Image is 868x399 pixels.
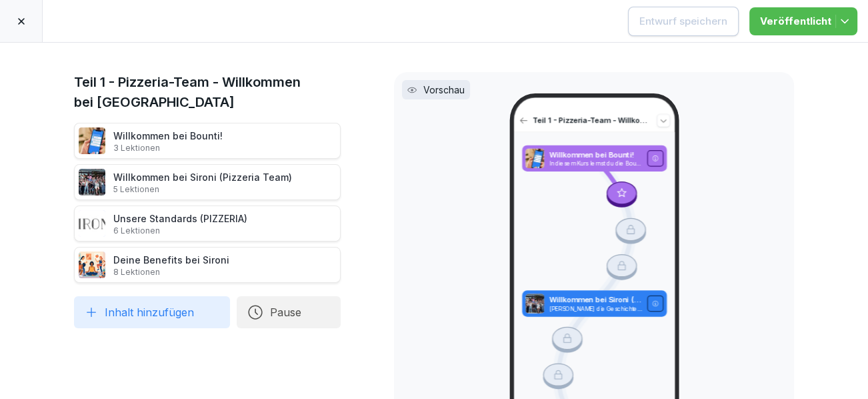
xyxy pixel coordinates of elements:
[113,170,292,195] div: Willkommen bei Sironi (Pizzeria Team)
[74,296,230,328] button: Inhalt hinzufügen
[639,14,727,29] div: Entwurf speichern
[113,184,292,195] p: 5 Lektionen
[79,210,105,237] img: lqv555mlp0nk8rvfp4y70ul5.png
[628,7,739,36] button: Entwurf speichern
[237,296,341,328] button: Pause
[113,253,229,278] div: Deine Benefits bei Sironi
[749,7,857,35] button: Veröffentlicht
[74,123,341,159] div: Willkommen bei Bounti!3 Lektionen
[760,14,847,29] div: Veröffentlicht
[525,149,543,169] img: xh3bnih80d1pxcetv9zsuevg.png
[423,83,465,97] p: Vorschau
[549,295,642,306] p: Willkommen bei Sironi (Pizzeria Team)
[532,115,652,126] p: Teil 1 - Pizzeria-Team - Willkommen bei [GEOGRAPHIC_DATA]
[549,306,642,313] p: [PERSON_NAME] die Geschichte, Produkte und Standards von [PERSON_NAME] kennen. Diese Schulung bie...
[113,143,223,153] p: 3 Lektionen
[525,294,543,314] img: xmkdnyjyz2x3qdpcryl1xaw9.png
[113,226,247,236] p: 6 Lektionen
[74,206,341,242] div: Unsere Standards (PIZZERIA)6 Lektionen
[74,247,341,283] div: Deine Benefits bei Sironi8 Lektionen
[79,252,105,278] img: qv31ye6da0ab8wtu5n9xmwyd.png
[74,164,341,200] div: Willkommen bei Sironi (Pizzeria Team)5 Lektionen
[113,212,247,236] div: Unsere Standards (PIZZERIA)
[549,149,642,160] p: Willkommen bei Bounti!
[113,129,223,153] div: Willkommen bei Bounti!
[549,160,642,167] p: In diesem Kurs lernst du die Bounti App kennnen.
[79,169,105,195] img: xmkdnyjyz2x3qdpcryl1xaw9.png
[74,72,341,112] h1: Teil 1 - Pizzeria-Team - Willkommen bei [GEOGRAPHIC_DATA]
[113,267,229,278] p: 8 Lektionen
[79,127,105,154] img: xh3bnih80d1pxcetv9zsuevg.png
